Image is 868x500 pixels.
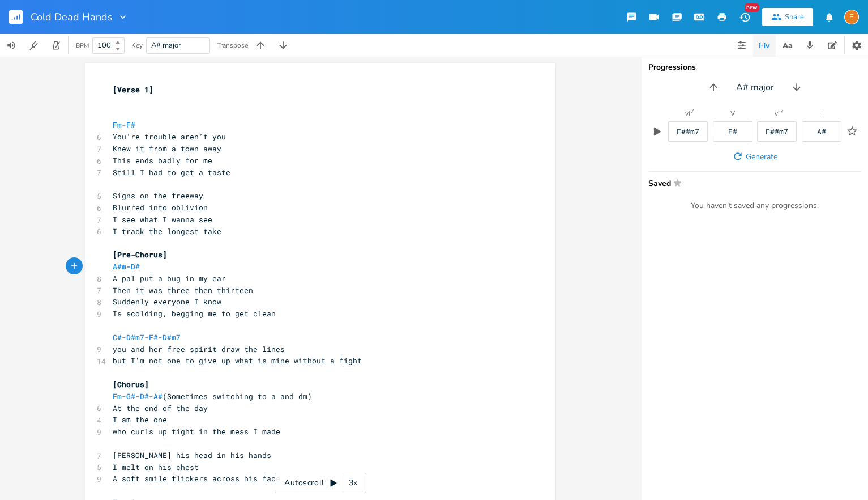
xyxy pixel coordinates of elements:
span: Cold Dead Hands [31,12,113,22]
span: I melt on his chest [113,462,199,472]
span: F# [149,332,158,342]
span: D#m7 [126,332,144,342]
span: Then it was three then thirteen [113,285,253,295]
button: E [844,4,859,30]
div: vi [775,110,780,117]
span: G# [126,391,135,401]
span: A# major [736,81,774,94]
div: A# [817,128,826,135]
span: Suddenly everyone I know [113,296,221,307]
span: D# [140,391,149,401]
div: Key [131,42,143,49]
span: C# [113,332,122,342]
span: I track the longest take [113,226,221,236]
span: I see what I wanna see [113,214,212,224]
span: A# major [151,40,181,50]
span: [Chorus] [113,379,149,389]
span: Is scolding, begging me to get clean [113,308,276,319]
span: - - - (Sometimes switching to a and dm) [113,391,312,401]
div: Progressions [648,63,861,71]
div: 3x [343,473,364,493]
span: - - - [113,332,181,342]
sup: 7 [691,108,694,114]
div: vi [685,110,690,117]
div: F##m7 [677,128,699,135]
button: Share [762,8,813,26]
div: V [730,110,735,117]
button: New [733,7,756,27]
button: Generate [728,146,782,167]
span: Fm [113,120,122,130]
span: I am the one [113,414,167,425]
span: Generate [746,151,777,162]
div: BPM [76,43,89,49]
span: F# [126,120,135,130]
span: [Verse 1] [113,84,153,95]
span: - [113,261,140,272]
span: [PERSON_NAME] his head in his hands [113,450,271,460]
span: [Pre-Chorus] [113,249,167,260]
div: New [745,3,759,12]
div: Autoscroll [275,473,366,493]
span: Signs on the freeway [113,190,203,201]
div: I [821,110,823,117]
span: D#m7 [163,332,181,342]
span: At the end of the day [113,403,208,413]
div: Share [785,12,804,22]
div: Erin Nicolle [844,10,859,24]
span: Fm [113,391,122,401]
span: but I'm not one to give up what is mine without a fight [113,355,362,366]
span: Saved [648,179,854,187]
div: You haven't saved any progressions. [648,201,861,211]
span: who curls up tight in the mess I made [113,426,280,437]
span: A# [153,391,163,401]
span: D# [131,261,140,272]
span: A pal put a bug in my ear [113,273,226,283]
span: Blurred into oblivion [113,202,208,213]
sup: 7 [780,108,784,114]
span: Still I had to get a taste [113,167,230,177]
span: You’re trouble aren’t you [113,132,226,142]
span: you and her free spirit draw the lines [113,344,285,354]
div: F##m7 [766,128,788,135]
span: A soft smile flickers across his face [113,473,280,484]
span: Knew it from a town away [113,143,221,154]
span: - [113,120,135,130]
span: This ends badly for me [113,155,212,166]
div: Transpose [217,42,248,49]
span: A#m [113,261,126,272]
div: E# [728,128,737,135]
